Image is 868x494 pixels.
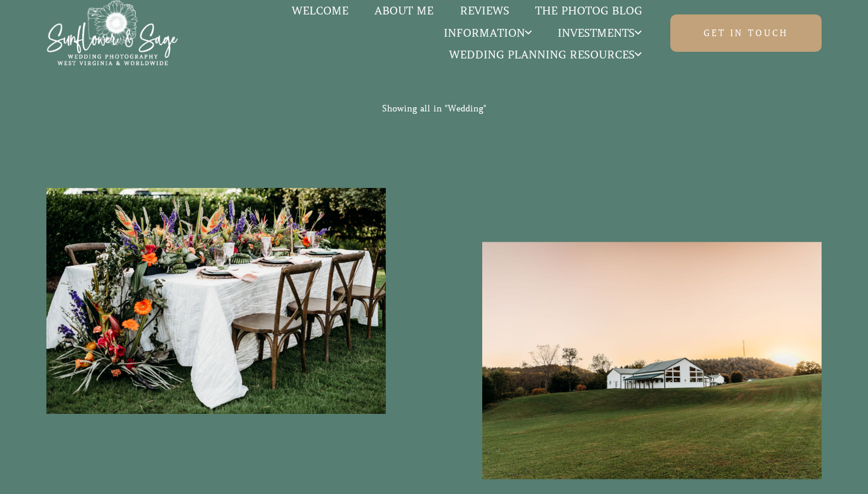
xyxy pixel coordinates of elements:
a: Reviews [447,3,522,19]
span: Wedding Planning Resources [449,49,641,61]
h6: Showing all in "Wedding" [382,102,486,115]
a: Information [430,25,544,41]
a: The Photog Blog [522,3,655,19]
a: Wedding Planning Resources [436,47,655,63]
a: Welcome [279,3,362,19]
span: Information [444,27,532,39]
a: Investments [545,25,655,41]
span: Get in touch [703,27,788,39]
a: Get in touch [670,14,822,52]
a: About Me [362,3,447,19]
span: Investments [558,27,641,39]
